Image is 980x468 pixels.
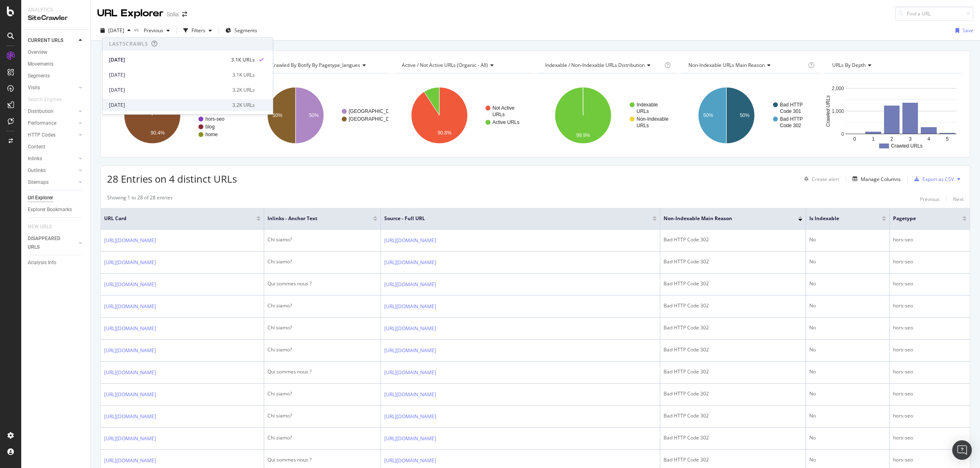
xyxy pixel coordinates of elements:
input: Find a URL [895,7,973,21]
div: No [809,368,886,375]
span: URL Card [104,215,254,222]
h4: URLs by Depth [831,59,956,72]
div: Create alert [812,176,839,183]
div: CURRENT URLS [28,36,63,45]
a: HTTP Codes [28,131,76,139]
a: Visits [28,84,76,92]
div: Qui sommes nous ? [267,368,377,375]
div: hors-seo [893,324,967,331]
a: DISAPPEARED URLS [28,234,76,252]
a: [URL][DOMAIN_NAME] [104,347,156,355]
a: CURRENT URLS [28,36,76,45]
div: hors-seo [893,236,967,243]
div: hors-seo [893,412,967,419]
div: Previous [920,196,940,203]
span: Indexable / Non-Indexable URLs distribution [545,62,645,68]
div: Visits [28,84,40,92]
div: Distribution [28,107,53,116]
div: hors-seo [893,434,967,442]
div: 3.2K URLs [232,102,255,109]
div: Chi siamo? [267,258,377,265]
div: Chi siamo? [267,302,377,309]
text: 5 [946,136,949,142]
text: 4 [927,136,930,142]
svg: A chart. [107,80,245,151]
div: No [809,456,886,464]
span: Inlinks - Anchor Text [267,215,361,222]
button: [DATE] [97,24,134,37]
div: Chi siamo? [267,412,377,419]
div: [DATE] [109,71,227,79]
h4: Indexable / Non-Indexable URLs Distribution [543,59,663,72]
text: Crawled URLs [891,143,922,149]
span: Non-Indexable Main Reason [664,215,786,222]
a: [URL][DOMAIN_NAME] [104,391,156,399]
text: 2 [890,136,893,142]
span: 2025 Sep. 26th [108,27,124,34]
div: 3.1K URLs [231,56,255,64]
div: Qui sommes nous ? [267,456,377,464]
h4: URLs Crawled By Botify By pagetype_langues [256,59,382,72]
text: 1,000 [832,108,844,114]
text: 50% [704,113,713,118]
a: [URL][DOMAIN_NAME] [104,302,156,311]
div: No [809,236,886,243]
text: URLs [637,108,649,114]
button: Manage Columns [849,174,901,184]
div: A chart. [537,80,677,151]
div: Solia [167,10,179,18]
div: Url Explorer [28,194,53,202]
a: Content [28,143,85,151]
a: NEW URLS [28,223,60,231]
text: 90.8% [437,130,451,136]
div: [DATE] [109,102,227,109]
div: hors-seo [893,346,967,353]
div: Manage Columns [861,176,901,183]
div: Performance [28,119,56,128]
div: URL Explorer [97,7,163,20]
a: [URL][DOMAIN_NAME] [104,258,156,267]
div: Chi siamo? [267,324,377,331]
a: [URL][DOMAIN_NAME] [384,347,436,355]
div: Bad HTTP Code 302 [664,390,802,397]
span: 28 Entries on 4 distinct URLs [107,172,237,185]
a: [URL][DOMAIN_NAME] [384,391,436,399]
div: Export as CSV [922,176,954,183]
button: Previous [920,194,940,204]
div: Inlinks [28,155,42,163]
a: Performance [28,119,76,128]
text: 0 [853,136,856,142]
div: Bad HTTP Code 302 [664,236,802,243]
text: hors-seo [205,116,225,122]
div: arrow-right-arrow-left [182,11,187,17]
div: No [809,324,886,331]
div: [DATE] [109,86,227,94]
div: No [809,390,886,397]
div: DISAPPEARED URLS [28,234,69,252]
button: Save [952,24,973,37]
span: URLs by Depth [832,62,866,68]
text: 50% [273,113,283,118]
a: [URL][DOMAIN_NAME] [104,236,156,245]
a: [URL][DOMAIN_NAME] [384,457,436,465]
div: Explorer Bookmarks [28,205,72,214]
a: [URL][DOMAIN_NAME] [104,435,156,443]
text: Code 301 [780,108,801,114]
div: 3.1K URLs [232,71,255,79]
text: Active URLs [492,119,519,125]
div: Open Intercom Messenger [952,440,972,460]
div: Outlinks [28,166,46,175]
div: A chart. [250,80,388,151]
svg: A chart. [824,80,964,151]
text: blog [205,124,215,130]
a: Inlinks [28,155,76,163]
svg: A chart. [394,80,532,151]
div: Chi siamo? [267,390,377,397]
text: 2,000 [832,86,844,91]
div: 3.2K URLs [232,86,255,94]
div: Qui sommes nous ? [267,280,377,287]
div: No [809,412,886,419]
a: [URL][DOMAIN_NAME] [104,413,156,421]
text: Not Active [492,105,514,111]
